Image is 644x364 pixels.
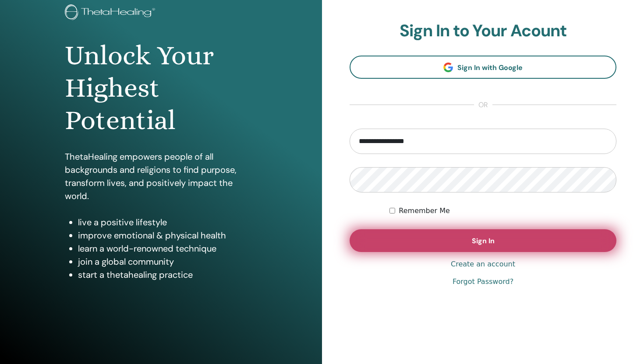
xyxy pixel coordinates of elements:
span: or [474,100,492,110]
button: Sign In [350,229,616,252]
a: Sign In with Google [350,56,616,79]
a: Create an account [451,259,515,269]
li: learn a world-renowned technique [78,242,258,255]
li: live a positive lifestyle [78,216,258,229]
span: Sign In with Google [457,63,523,72]
div: Keep me authenticated indefinitely or until I manually logout [389,206,616,216]
li: improve emotional & physical health [78,229,258,242]
h1: Unlock Your Highest Potential [65,39,258,137]
li: join a global community [78,255,258,268]
li: start a thetahealing practice [78,268,258,281]
span: Sign In [472,236,495,245]
p: ThetaHealing empowers people of all backgrounds and religions to find purpose, transform lives, a... [65,150,258,203]
label: Remember Me [399,206,450,216]
h2: Sign In to Your Acount [350,21,616,41]
a: Forgot Password? [453,276,513,287]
